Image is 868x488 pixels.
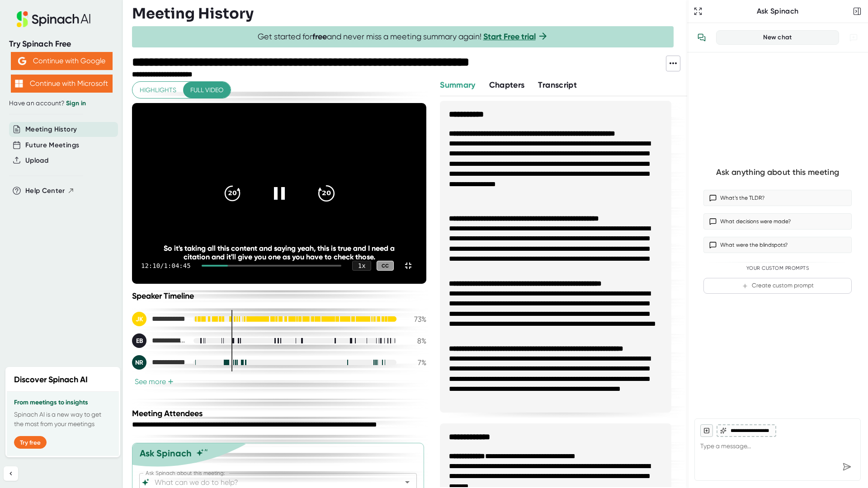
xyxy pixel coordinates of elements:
b: free [312,32,327,42]
button: Collapse sidebar [4,466,18,481]
button: Help Center [25,186,75,196]
div: EB [132,333,146,348]
button: What were the blindspots? [703,237,852,253]
button: Meeting History [25,124,77,135]
div: 1 x [352,261,371,271]
button: View conversation history [693,28,711,47]
div: JK [132,312,146,326]
button: Transcript [538,79,577,91]
div: Meeting Attendees [132,408,429,418]
a: Sign in [66,99,86,107]
div: Send message [839,459,855,475]
div: 8 % [404,337,426,345]
div: Ask Spinach [140,448,192,459]
div: Try Spinach Free [9,39,114,49]
div: Erik Berglund [132,333,186,348]
button: Highlights [132,82,184,99]
span: + [168,378,174,385]
span: Highlights [140,84,176,96]
div: Nick Ridling [132,355,186,370]
button: Close conversation sidebar [851,5,863,18]
div: 12:10 / 1:04:45 [141,262,191,269]
span: Chapters [489,80,525,90]
div: Speaker Timeline [132,291,426,301]
div: So it's taking all this content and saying yeah, this is true and I need a citation and it'll giv... [161,244,397,261]
button: Continue with Microsoft [11,75,113,93]
button: Expand to Ask Spinach page [692,5,704,18]
p: Spinach AI is a new way to get the most from your meetings [14,410,112,429]
img: Aehbyd4JwY73AAAAAElFTkSuQmCC [18,57,26,65]
div: 73 % [404,315,426,324]
div: New chat [722,33,833,42]
span: Transcript [538,80,577,90]
h3: Meeting History [132,5,254,22]
button: Chapters [489,79,525,91]
a: Start Free trial [483,32,536,42]
button: What’s the TLDR? [703,190,852,206]
div: Your Custom Prompts [703,265,852,272]
button: Future Meetings [25,140,79,150]
h3: From meetings to insights [14,399,112,406]
div: 7 % [404,358,426,367]
div: Have an account? [9,99,114,108]
span: Help Center [25,186,65,196]
div: Ask Spinach [704,7,851,16]
button: Full video [183,82,231,99]
span: Get started for and never miss a meeting summary again! [258,32,548,42]
span: Full video [190,84,223,96]
button: Continue with Google [11,52,113,70]
h2: Discover Spinach AI [14,374,88,386]
div: Ask anything about this meeting [716,167,839,178]
button: What decisions were made? [703,213,852,230]
span: Summary [440,80,475,90]
button: Upload [25,155,48,166]
button: Create custom prompt [703,278,852,294]
div: CC [377,261,394,271]
div: James Kelley [132,312,186,326]
button: Summary [440,79,475,91]
button: See more+ [132,377,176,386]
button: Try free [14,436,47,449]
div: NR [132,355,146,370]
